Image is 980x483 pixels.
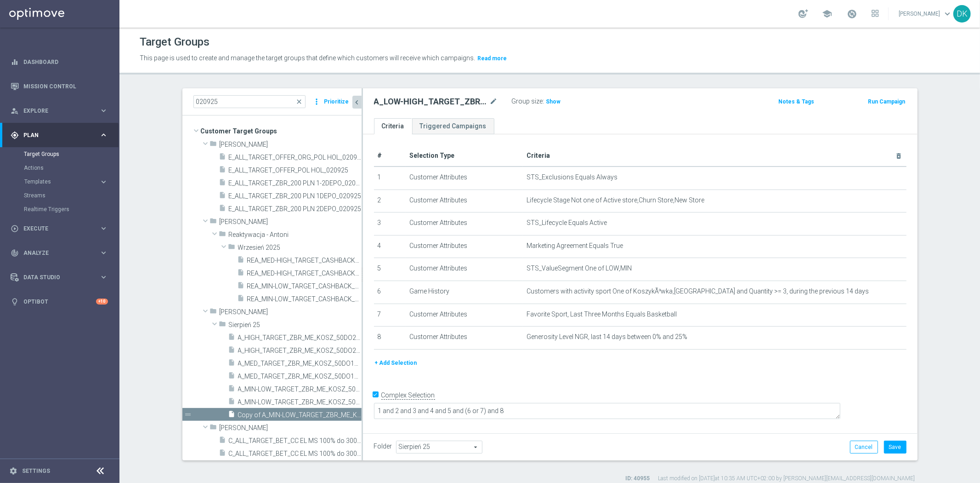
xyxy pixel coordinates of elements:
[11,249,99,257] div: Analyze
[10,274,108,281] button: Data Studio keyboard_arrow_right
[11,224,99,233] div: Execute
[546,98,561,105] span: Show
[24,175,119,189] div: Templates
[10,298,108,305] button: lightbulb Optibot +10
[490,96,498,107] i: mode_edit
[229,154,362,161] span: E_ALL_TARGET_OFFER_ORG_POL HOL_020925
[201,125,362,138] span: Customer Target Groups
[11,74,108,98] div: Mission Control
[527,173,617,181] span: STS_Exclusions Equals Always
[219,449,227,460] i: insert_drive_file
[822,9,832,19] span: school
[219,153,227,163] i: insert_drive_file
[140,35,210,49] h1: Target Groups
[219,230,227,241] i: folder
[11,107,99,115] div: Explore
[527,264,632,272] span: STS_ValueSegment One of LOW,MIN
[942,9,952,19] span: keyboard_arrow_down
[238,294,245,305] i: insert_drive_file
[24,202,119,216] div: Realtime Triggers
[374,190,406,213] td: 2
[228,410,236,421] i: insert_drive_file
[238,282,245,292] i: insert_drive_file
[850,441,878,454] button: Cancel
[23,108,99,114] span: Explore
[867,97,906,107] button: Run Campaign
[23,250,99,256] span: Analyze
[219,436,227,447] i: insert_drive_file
[11,298,19,306] i: lightbulb
[238,269,245,279] i: insert_drive_file
[406,258,523,281] td: Customer Attributes
[238,244,362,252] span: Wrzesie&#x144; 2025
[210,140,217,150] i: folder
[210,423,217,434] i: folder
[527,310,677,318] span: Favorite Sport, Last Three Months Equals Basketball
[99,248,108,257] i: keyboard_arrow_right
[10,225,108,232] div: play_circle_outline Execute keyboard_arrow_right
[10,107,108,115] button: person_search Explore keyboard_arrow_right
[210,307,217,318] i: folder
[406,304,523,327] td: Customer Attributes
[22,468,50,474] a: Settings
[527,152,550,159] span: Criteria
[228,385,236,395] i: insert_drive_file
[10,132,108,139] button: gps_fixed Plan keyboard_arrow_right
[406,235,523,258] td: Customer Attributes
[228,359,236,369] i: insert_drive_file
[247,295,362,303] span: REA_MIN-LOW_TARGET_CASHBACK_EL MS NL-PL 50% do 100 PLN_020925
[229,321,362,329] span: Sierpie&#x144; 25
[11,249,19,257] i: track_changes
[247,282,362,290] span: REA_MIN-LOW_TARGET_CASHBACK_EL MS NL-PL 50% do 100 PLN sms_020925
[374,443,392,450] label: Folder
[527,196,704,204] span: Lifecycle Stage Not one of Active store,Churn Store,New Store
[219,191,227,202] i: insert_drive_file
[210,217,217,228] i: folder
[10,249,108,257] button: track_changes Analyze keyboard_arrow_right
[10,58,108,66] button: equalizer Dashboard
[296,98,303,105] span: close
[238,360,362,368] span: A_MED_TARGET_ZBR_ME_KOSZ_50DO100_020925
[11,289,108,314] div: Optibot
[543,98,544,105] label: :
[247,270,362,277] span: REA_MED-HIGH_TARGET_CASHBACK_EL MS NL-PL 50% do 300 PLN_020925
[220,218,362,226] span: Antoni L.
[374,96,488,107] h2: A_LOW-HIGH_TARGET_ZBR_US_OPEN_50DO100_060925
[24,179,99,184] div: Templates
[406,213,523,236] td: Customer Attributes
[527,333,687,341] span: Generosity Level NGR, last 14 days between 0% and 25%
[24,189,119,202] div: Streams
[229,205,362,213] span: E_ALL_TARGET_ZBR_200 PLN 2DEPO_020925
[406,281,523,304] td: Game History
[11,131,99,139] div: Plan
[229,231,362,239] span: Reaktywacja - Antoni
[24,179,90,184] span: Templates
[527,219,607,227] span: STS_Lifecycle Equals Active
[99,131,108,139] i: keyboard_arrow_right
[219,320,227,331] i: folder
[323,96,351,108] button: Prioritize
[228,397,236,408] i: insert_drive_file
[658,475,915,483] label: Last modified on [DATE] at 10:35 AM UTC+02:00 by [PERSON_NAME][EMAIL_ADDRESS][DOMAIN_NAME]
[527,242,623,250] span: Marketing Agreement Equals True
[374,213,406,236] td: 3
[11,273,99,282] div: Data Studio
[229,179,362,187] span: E_ALL_TARGET_ZBR_200 PLN 1-2DEPO_020925
[238,385,362,393] span: A_MIN-LOW_TARGET_ZBR_ME_KOSZ_50DO50_020925
[220,308,362,316] span: Dawid K.
[24,178,108,185] button: Templates keyboard_arrow_right
[412,118,494,134] a: Triggered Campaigns
[219,204,227,215] i: insert_drive_file
[99,273,108,282] i: keyboard_arrow_right
[228,372,236,382] i: insert_drive_file
[229,450,362,458] span: C_ALL_TARGET_BET_CC EL MS 100% do 300 PLN_020925
[229,192,362,200] span: E_ALL_TARGET_ZBR_200 PLN 1DEPO_020925
[374,167,406,190] td: 1
[24,206,96,213] a: Realtime Triggers
[374,327,406,350] td: 8
[238,256,245,266] i: insert_drive_file
[193,95,306,108] input: Quick find group or folder
[374,258,406,281] td: 5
